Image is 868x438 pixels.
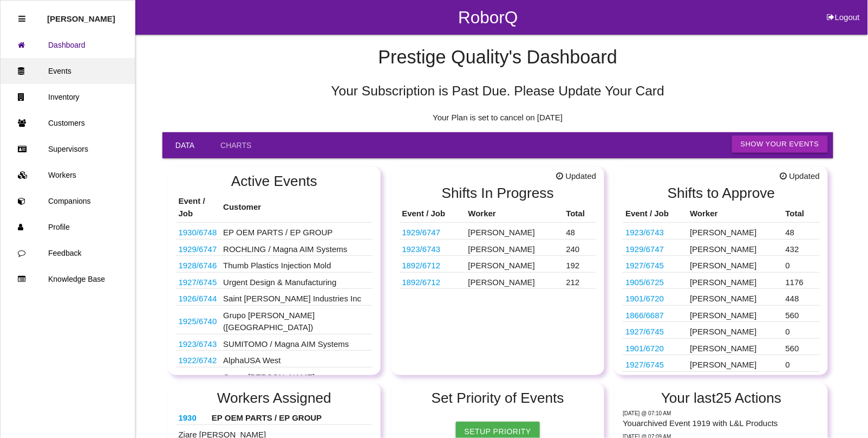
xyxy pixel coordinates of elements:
[176,223,221,240] td: 6576306022
[220,223,373,240] td: EP OEM PARTS / EP GROUP
[220,192,373,223] th: Customer
[176,256,221,273] td: 2011010AB / 2008002AB / 2009006AB
[179,228,217,237] a: 1930/6748
[402,261,441,270] a: 1892/6712
[623,223,820,240] tr: 68343526AB
[400,223,466,240] td: 68425775AD
[564,205,597,223] th: Total
[400,272,597,289] tr: 68427781AA; 68340793AA
[179,294,217,303] a: 1926/6744
[176,173,373,189] h2: Active Events
[466,256,564,273] td: [PERSON_NAME]
[1,240,135,266] a: Feedback
[625,278,664,287] a: 1905/6725
[209,409,373,424] th: EP OEM PARTS / EP GROUP
[623,409,820,417] p: Wednesday @ 07:10 AM
[179,339,217,349] a: 1923/6743
[179,244,217,254] a: 1929/6747
[625,261,664,270] a: 1927/6745
[564,239,597,256] td: 240
[783,322,820,339] td: 0
[688,272,783,289] td: [PERSON_NAME]
[1,32,135,58] a: Dashboard
[1,214,135,240] a: Profile
[564,256,597,273] td: 192
[623,322,820,339] tr: Space X Parts
[780,170,820,183] span: Updated
[400,239,597,256] tr: 68343526AB
[688,305,783,322] td: [PERSON_NAME]
[732,136,828,153] button: Show Your Events
[176,192,221,223] th: Event / Job
[783,223,820,240] td: 48
[176,239,221,256] td: 68425775AD
[623,355,820,372] tr: Space X Parts
[623,305,820,322] tr: 68546289AB (@ Magna AIM)
[220,256,373,273] td: Thumb Plastics Injection Mold
[400,390,597,406] h2: Set Priority of Events
[162,47,833,68] h4: Prestige Quality 's Dashboard
[623,205,687,223] th: Event / Job
[625,228,664,237] a: 1923/6743
[1,110,135,136] a: Customers
[162,83,833,98] h5: Your Subscription is Past Due. Please Update Your Card
[783,289,820,306] td: 448
[47,6,115,23] p: Rosie Blandino
[783,205,820,223] th: Total
[688,256,783,273] td: [PERSON_NAME]
[466,239,564,256] td: [PERSON_NAME]
[400,256,597,273] tr: 68427781AA; 68340793AA
[18,6,25,32] div: Close
[220,239,373,256] td: ROCHLING / Magna AIM Systems
[207,132,264,158] a: Charts
[176,305,221,334] td: P703 PCBA
[400,223,597,240] tr: 68425775AD
[1,136,135,162] a: Supervisors
[220,305,373,334] td: Grupo [PERSON_NAME] ([GEOGRAPHIC_DATA])
[179,356,217,365] a: 1922/6742
[783,272,820,289] td: 1176
[466,223,564,240] td: [PERSON_NAME]
[176,272,221,289] td: Space X Parts
[1,266,135,292] a: Knowledge Base
[783,338,820,355] td: 560
[220,351,373,368] td: AlphaUSA West
[625,294,664,303] a: 1901/6720
[1,58,135,84] a: Events
[623,371,820,388] tr: 68427781AA; 68340793AA
[162,112,833,124] p: Your Plan is set to cancel on [DATE]
[176,289,221,306] td: 68483788AE KNL
[783,256,820,273] td: 0
[400,239,466,256] td: 68343526AB
[623,256,820,273] tr: Space X Parts
[623,185,820,201] h2: Shifts to Approve
[400,256,466,273] td: 68427781AA; 68340793AA
[220,334,373,351] td: SUMITOMO / Magna AIM Systems
[402,228,441,237] a: 1929/6747
[688,223,783,240] td: [PERSON_NAME]
[1,188,135,214] a: Companions
[179,413,197,422] a: 1930
[564,272,597,289] td: 212
[466,205,564,223] th: Worker
[688,239,783,256] td: [PERSON_NAME]
[623,272,820,289] tr: 10301666
[402,278,441,287] a: 1892/6712
[400,272,466,289] td: 68427781AA; 68340793AA
[400,205,466,223] th: Event / Job
[176,409,209,424] th: 6576306022
[783,239,820,256] td: 432
[688,371,783,388] td: [PERSON_NAME]
[220,367,373,396] td: Grupo [PERSON_NAME] ([GEOGRAPHIC_DATA])
[623,390,820,406] h2: Your last 25 Actions
[220,272,373,289] td: Urgent Design & Manufacturing
[623,417,820,430] p: You archived Event 1919 with L&L Products
[625,344,664,353] a: 1901/6720
[688,338,783,355] td: [PERSON_NAME]
[625,327,664,336] a: 1927/6745
[162,132,207,158] a: Data
[179,317,217,326] a: 1925/6740
[623,289,820,306] tr: PJ6B S045A76 AG3JA6
[625,360,664,369] a: 1927/6745
[176,351,221,368] td: K13360 (WA14CO14)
